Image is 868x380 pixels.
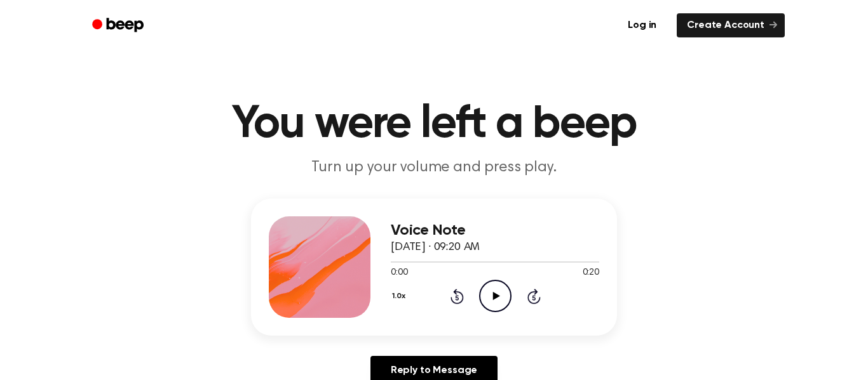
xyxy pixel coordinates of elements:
a: Beep [83,13,155,38]
a: Create Account [677,13,785,37]
p: Turn up your volume and press play. [190,157,678,178]
a: Log in [615,11,669,40]
h3: Voice Note [391,222,599,239]
span: 0:00 [391,266,407,280]
span: 0:20 [583,266,599,280]
button: 1.0x [391,285,410,307]
h1: You were left a beep [109,102,759,147]
span: [DATE] · 09:20 AM [391,242,480,253]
